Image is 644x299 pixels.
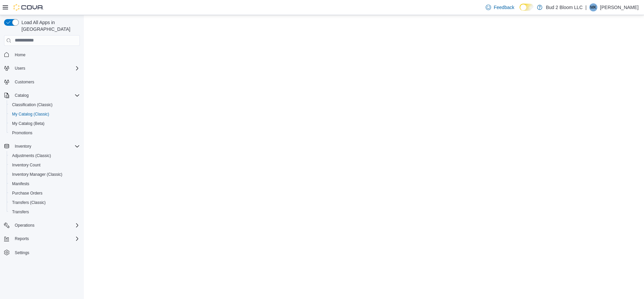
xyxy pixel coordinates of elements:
[12,64,28,72] button: Users
[9,101,80,109] span: Classification (Classic)
[15,93,29,98] span: Catalog
[9,110,80,118] span: My Catalog (Classic)
[585,3,587,11] p: |
[483,1,517,14] a: Feedback
[9,199,80,207] span: Transfers (Classic)
[9,129,35,137] a: Promotions
[9,170,80,178] span: Inventory Manager (Classic)
[4,47,80,275] nav: Complex example
[7,128,83,138] button: Promotions
[13,4,44,11] img: Cova
[520,11,520,11] span: Dark Mode
[9,208,32,216] a: Transfers
[1,50,83,60] button: Home
[9,129,80,137] span: Promotions
[7,189,83,198] button: Purchase Orders
[589,3,597,11] div: Marcus Kirk
[12,51,80,59] span: Home
[7,100,83,109] button: Classification (Classic)
[12,91,31,99] button: Catalog
[12,249,32,257] a: Settings
[520,4,534,11] input: Dark Mode
[15,52,25,58] span: Home
[1,64,83,73] button: Users
[9,161,43,169] a: Inventory Count
[7,119,83,128] button: My Catalog (Beta)
[12,209,29,215] span: Transfers
[12,235,80,243] span: Reports
[1,91,83,100] button: Catalog
[9,170,65,178] a: Inventory Manager (Classic)
[7,207,83,217] button: Transfers
[1,247,83,257] button: Settings
[9,161,80,169] span: Inventory Count
[12,64,80,72] span: Users
[15,236,29,241] span: Reports
[9,101,55,109] a: Classification (Classic)
[9,189,45,197] a: Purchase Orders
[7,151,83,160] button: Adjustments (Classic)
[600,3,639,11] p: [PERSON_NAME]
[9,110,52,118] a: My Catalog (Classic)
[494,4,514,11] span: Feedback
[12,181,29,186] span: Manifests
[15,66,25,71] span: Users
[1,221,83,230] button: Operations
[15,79,34,85] span: Customers
[7,160,83,170] button: Inventory Count
[9,152,80,160] span: Adjustments (Classic)
[19,19,80,32] span: Load All Apps in [GEOGRAPHIC_DATA]
[12,102,53,107] span: Classification (Classic)
[9,189,80,197] span: Purchase Orders
[7,109,83,119] button: My Catalog (Classic)
[12,235,32,243] button: Reports
[12,200,46,205] span: Transfers (Classic)
[1,142,83,151] button: Inventory
[9,152,54,160] a: Adjustments (Classic)
[12,91,80,99] span: Catalog
[9,180,32,188] a: Manifests
[12,248,80,256] span: Settings
[1,77,83,87] button: Customers
[12,111,49,117] span: My Catalog (Classic)
[546,3,583,11] p: Bud 2 Bloom LLC
[9,208,80,216] span: Transfers
[12,191,43,196] span: Purchase Orders
[7,179,83,189] button: Manifests
[12,121,45,126] span: My Catalog (Beta)
[12,51,28,59] a: Home
[7,170,83,179] button: Inventory Manager (Classic)
[12,153,51,158] span: Adjustments (Classic)
[12,221,80,229] span: Operations
[12,142,34,150] button: Inventory
[1,234,83,243] button: Reports
[15,250,29,255] span: Settings
[12,130,33,136] span: Promotions
[9,199,48,207] a: Transfers (Classic)
[12,142,80,150] span: Inventory
[12,221,37,229] button: Operations
[9,180,80,188] span: Manifests
[590,3,596,11] span: MK
[12,78,37,86] a: Customers
[9,120,47,128] a: My Catalog (Beta)
[12,78,80,86] span: Customers
[12,162,41,168] span: Inventory Count
[15,144,31,149] span: Inventory
[12,172,62,177] span: Inventory Manager (Classic)
[9,120,80,128] span: My Catalog (Beta)
[7,198,83,207] button: Transfers (Classic)
[15,223,35,228] span: Operations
